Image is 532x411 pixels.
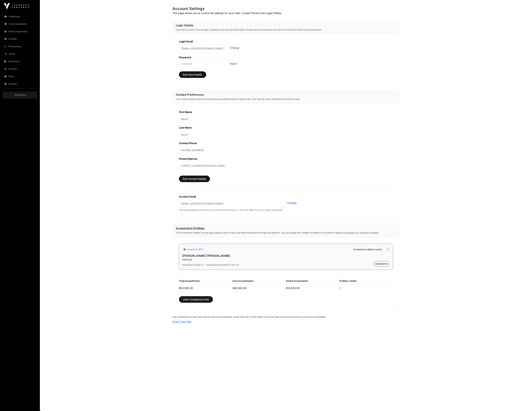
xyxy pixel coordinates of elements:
[179,56,191,59] label: Password
[375,262,388,265] span: Compliance
[2,80,37,87] a: Settings
[179,162,229,169] p: [STREET_ADDRESS][PERSON_NAME]
[179,71,206,78] button: Edit User Details
[230,62,237,66] a: Reset
[179,40,193,43] label: Login Email
[179,157,197,160] label: Postal Address
[173,320,179,323] a: Email
[206,263,239,266] p: $50,500.00
[2,73,37,80] a: News
[182,258,390,261] p: Individual
[179,200,286,207] p: [EMAIL_ADDRESS][DOMAIN_NAME]
[182,263,201,266] span: Investment Count:
[373,263,390,266] a: Compliance
[287,201,297,205] a: Change
[173,315,399,318] p: See something not quite right above, have some feedback or just keen for a chat? Reach out to our...
[286,279,340,285] div: Direct Investments
[353,248,382,251] span: Investments visible in portal
[2,43,37,50] a: Transactions
[179,115,229,123] p: Becca
[176,23,396,28] h1: Login Details
[233,286,286,290] div: $40,000.00
[176,93,396,97] h1: Contact Preferences
[173,6,399,11] h1: Account Settings
[176,231,396,234] p: Your investment entities are the legal vehicle used to make and hold investments through the plat...
[373,261,390,266] button: Compliance
[182,263,205,266] p: 12
[179,131,229,138] p: Gaunt
[2,65,37,72] a: Analysis
[516,396,532,411] iframe: Chat Widget
[179,176,210,182] button: Edit Contact Details
[179,299,213,302] a: View Compliance Hub
[206,263,227,266] span: Investment Amount:
[2,50,37,57] a: Invest
[2,92,37,98] a: Staff Portal
[2,21,37,27] a: Fund Investments
[230,46,239,50] a: Change
[183,73,202,76] span: Edit User Details
[2,28,37,35] a: Direct Investments
[340,286,393,290] div: 1
[2,36,37,42] a: Portfolio
[2,13,37,20] a: Dashboard
[179,195,196,198] label: Contact Email
[4,3,29,9] img: Icehouse Ventures Logo
[179,208,393,212] p: This email address will receive all communications from us. This may differ from your login crede...
[179,296,213,303] button: View Compliance Hub
[183,177,206,181] span: Edit Contact Details
[180,320,191,323] a: Live Chat
[340,279,393,285] div: Entities visible
[179,286,233,290] div: $50,500.00
[179,142,197,145] label: Contact Phone
[179,146,229,154] p: [PHONE_NUMBER]
[179,110,192,114] label: First Name
[383,247,390,251] label: Minimum 1 Entity Active
[182,254,390,258] h2: [PERSON_NAME] [PERSON_NAME]
[198,248,204,251] span: 100%
[179,279,233,285] div: Total Investments
[286,286,340,290] div: $10,500.00
[173,11,399,15] p: This page allows you to control the settings for your User, Contact Person and Legal Entities.
[233,279,286,285] div: Fund Investments
[176,98,396,101] p: Your contact person sets the communication preferences for capital calls, fund reports, event inv...
[2,58,37,65] a: Statements
[187,248,198,251] span: Compliance:
[183,298,209,301] span: View Compliance Hub
[179,126,192,129] label: Last Name
[176,226,396,231] h1: Investment Entities
[176,28,396,31] p: Your user account controls login, password and security information. Emails and communication are...
[179,45,229,52] p: [EMAIL_ADDRESS][DOMAIN_NAME]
